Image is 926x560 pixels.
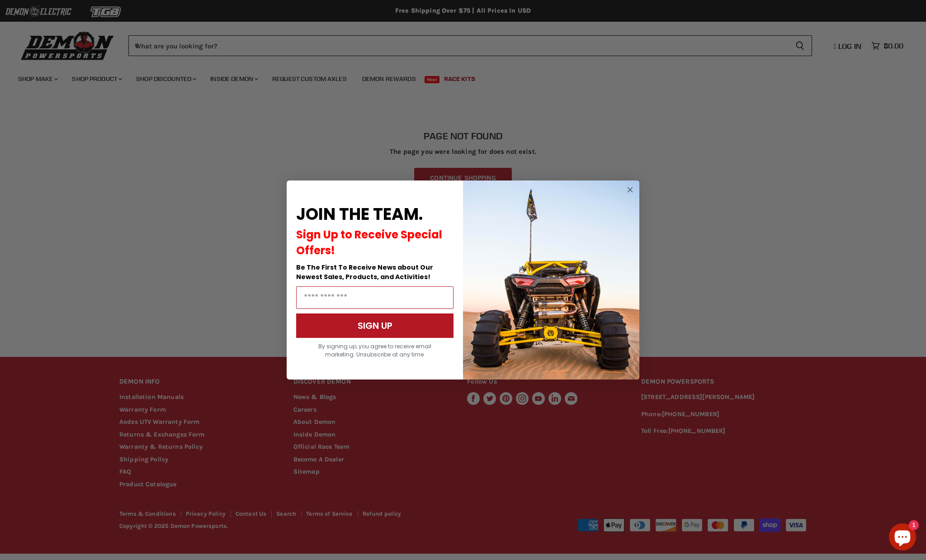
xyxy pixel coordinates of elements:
[296,263,433,281] span: Be The First To Receive News about Our Newest Sales, Products, and Activities!
[296,227,442,258] span: Sign Up to Receive Special Offers!
[296,286,454,309] input: Email Address
[296,313,454,338] button: SIGN UP
[624,184,636,195] button: Close dialog
[296,203,423,226] span: JOIN THE TEAM.
[463,180,639,380] img: a9095488-b6e7-41ba-879d-588abfab540b.jpeg
[318,342,431,358] span: By signing up, you agree to receive email marketing. Unsubscribe at any time.
[886,523,919,553] inbox-online-store-chat: Shopify online store chat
